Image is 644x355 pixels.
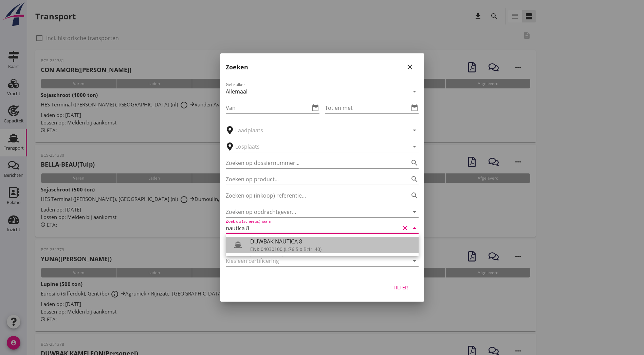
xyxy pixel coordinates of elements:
[410,159,419,167] i: search
[226,190,400,201] input: Zoeken op (inkoop) referentie…
[410,87,419,96] i: arrow_drop_down
[226,223,400,234] input: Zoek op (scheeps)naam
[410,208,419,216] i: arrow_drop_down
[226,157,400,168] input: Zoeken op dossiernummer...
[235,125,400,136] input: Laadplaats
[325,102,409,113] input: Tot en met
[226,206,400,217] input: Zoeken op opdrachtgever...
[226,63,248,72] h2: Zoeken
[311,104,319,112] i: date_range
[410,257,419,265] i: arrow_drop_down
[235,141,400,152] input: Losplaats
[406,63,414,71] i: close
[391,284,410,291] div: Filter
[250,246,413,253] div: ENI: 04030100 (L:76.5 x B:11.40)
[410,191,419,200] i: search
[226,88,247,95] div: Allemaal
[401,224,409,232] i: clear
[410,104,419,112] i: date_range
[226,174,400,185] input: Zoeken op product...
[386,281,416,293] button: Filter
[410,126,419,134] i: arrow_drop_down
[226,102,310,113] input: Van
[250,237,413,246] div: DUWBAK NAUTICA 8
[410,224,419,232] i: arrow_drop_down
[410,142,419,151] i: arrow_drop_down
[410,175,419,183] i: search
